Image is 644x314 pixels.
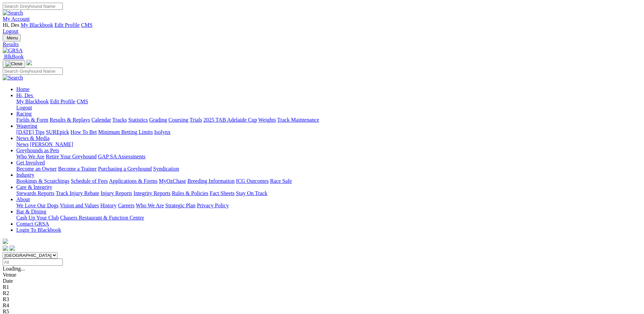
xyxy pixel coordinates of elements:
a: Coursing [168,117,188,123]
a: My Blackbook [16,99,49,104]
a: Industry [16,172,34,178]
a: SUREpick [46,129,69,135]
a: 2025 TAB Adelaide Cup [203,117,257,123]
div: Hi, Des [16,99,641,111]
a: Retire Your Greyhound [46,154,97,159]
img: GRSA [3,48,23,54]
a: Applications & Forms [109,178,158,184]
a: Wagering [16,123,37,129]
a: Care & Integrity [16,184,52,190]
a: Fields & Form [16,117,48,123]
span: Menu [7,35,18,40]
a: Breeding Information [187,178,235,184]
a: Fact Sheets [210,190,235,196]
a: Stewards Reports [16,190,54,196]
a: Contact GRSA [16,221,49,227]
a: CMS [77,99,88,104]
a: Track Maintenance [277,117,319,123]
div: Racing [16,117,641,123]
span: BlkBook [4,54,24,59]
a: Integrity Reports [133,190,170,196]
div: Venue [3,272,641,278]
a: Trials [189,117,202,123]
div: Industry [16,178,641,184]
a: Syndication [153,166,179,172]
a: Weights [258,117,276,123]
a: Results & Replays [50,117,90,123]
img: twitter.svg [10,245,15,251]
a: News & Media [16,135,50,141]
a: Home [16,86,30,92]
a: Race Safe [270,178,292,184]
a: My Account [3,16,30,22]
div: Wagering [16,129,641,135]
a: Become an Owner [16,166,57,172]
a: News [16,141,29,147]
input: Search [3,68,63,75]
img: logo-grsa-white.png [26,60,32,65]
a: Purchasing a Greyhound [98,166,152,172]
div: R4 [3,302,641,309]
a: ICG Outcomes [236,178,269,184]
div: My Account [3,22,641,34]
a: Calendar [91,117,111,123]
a: Statistics [128,117,148,123]
div: About [16,203,641,209]
a: Strategic Plan [165,203,196,208]
a: Hi, Des [16,92,34,98]
a: My Blackbook [21,22,53,28]
a: About [16,196,30,202]
a: BlkBook [3,54,24,59]
a: Bookings & Scratchings [16,178,69,184]
a: Edit Profile [50,99,75,104]
a: Cash Up Your Club [16,215,59,221]
a: Minimum Betting Limits [98,129,153,135]
a: Grading [149,117,167,123]
a: Results [3,41,641,48]
a: Injury Reports [100,190,132,196]
img: Search [3,75,23,81]
a: Greyhounds as Pets [16,147,59,153]
div: Get Involved [16,166,641,172]
div: Date [3,278,641,284]
span: Hi, Des [3,22,19,28]
a: Get Involved [16,160,45,165]
a: Rules & Policies [172,190,208,196]
a: How To Bet [71,129,97,135]
a: Logout [16,105,32,110]
a: We Love Our Dogs [16,203,58,208]
div: Greyhounds as Pets [16,154,641,160]
a: Privacy Policy [197,203,229,208]
a: History [100,203,116,208]
a: Vision and Values [60,203,99,208]
a: Track Injury Rebate [56,190,99,196]
div: R1 [3,284,641,290]
div: News & Media [16,141,641,147]
img: Close [5,61,22,67]
a: Bar & Dining [16,209,46,214]
img: facebook.svg [3,245,8,251]
a: Become a Trainer [58,166,97,172]
a: Login To Blackbook [16,227,61,233]
div: Bar & Dining [16,215,641,221]
img: Search [3,10,23,16]
a: GAP SA Assessments [98,154,146,159]
a: Chasers Restaurant & Function Centre [60,215,144,221]
a: Who We Are [136,203,164,208]
input: Select date [3,259,63,266]
img: logo-grsa-white.png [3,239,8,244]
a: Edit Profile [54,22,79,28]
input: Search [3,3,63,10]
a: [DATE] Tips [16,129,44,135]
a: [PERSON_NAME] [30,141,73,147]
a: Tracks [112,117,127,123]
a: Careers [118,203,134,208]
span: Loading... [3,266,25,272]
a: Racing [16,111,32,117]
span: Hi, Des [16,92,33,98]
div: Care & Integrity [16,190,641,196]
a: Schedule of Fees [71,178,108,184]
a: Isolynx [154,129,170,135]
div: R3 [3,296,641,302]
